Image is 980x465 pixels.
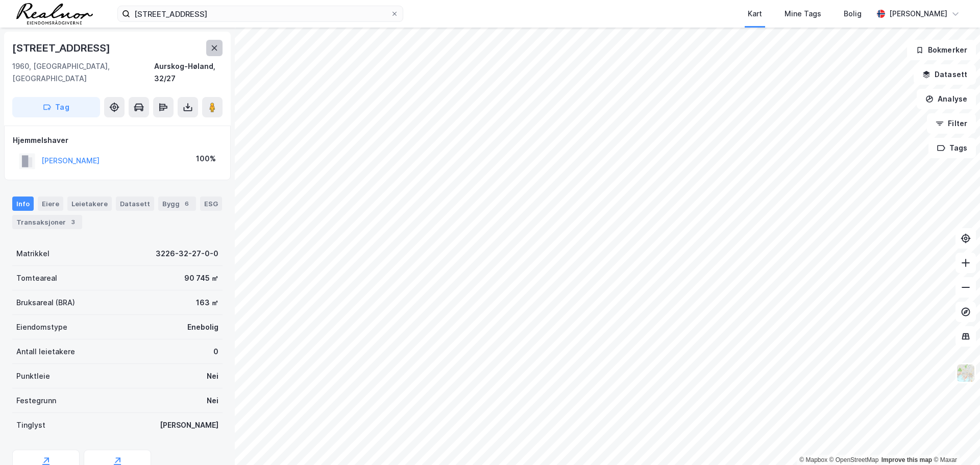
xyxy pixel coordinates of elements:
[67,197,112,211] div: Leietakere
[207,370,218,382] div: Nei
[16,346,75,358] div: Antall leietakere
[956,363,975,383] img: Z
[881,456,932,463] a: Improve this map
[16,321,67,333] div: Eiendomstype
[184,272,218,284] div: 90 745 ㎡
[196,297,218,309] div: 163 ㎡
[16,395,56,407] div: Festegrunn
[748,8,762,20] div: Kart
[12,60,154,85] div: 1960, [GEOGRAPHIC_DATA], [GEOGRAPHIC_DATA]
[207,395,218,407] div: Nei
[130,6,390,21] input: Søk på adresse, matrikkel, gårdeiere, leietakere eller personer
[158,197,196,211] div: Bygg
[929,416,980,465] iframe: Chat Widget
[13,134,222,146] div: Hjemmelshaver
[68,217,78,227] div: 3
[928,138,976,158] button: Tags
[799,456,827,463] a: Mapbox
[12,197,34,211] div: Info
[156,248,218,260] div: 3226-32-27-0-0
[154,60,223,85] div: Aurskog-Høland, 32/27
[16,370,50,382] div: Punktleie
[16,248,50,260] div: Matrikkel
[38,197,63,211] div: Eiere
[187,321,218,333] div: Enebolig
[16,3,93,25] img: realnor-logo.934646d98de889bb5806.png
[844,8,862,20] div: Bolig
[907,40,976,60] button: Bokmerker
[12,97,100,117] button: Tag
[16,297,75,309] div: Bruksareal (BRA)
[160,419,218,431] div: [PERSON_NAME]
[914,64,976,85] button: Datasett
[116,197,154,211] div: Datasett
[196,153,216,165] div: 100%
[889,8,947,20] div: [PERSON_NAME]
[929,416,980,465] div: Kontrollprogram for chat
[927,113,976,134] button: Filter
[917,89,976,109] button: Analyse
[213,346,218,358] div: 0
[829,456,879,463] a: OpenStreetMap
[12,215,82,229] div: Transaksjoner
[182,199,192,209] div: 6
[16,419,45,431] div: Tinglyst
[12,40,112,56] div: [STREET_ADDRESS]
[16,272,57,284] div: Tomteareal
[200,197,222,211] div: ESG
[785,8,821,20] div: Mine Tags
